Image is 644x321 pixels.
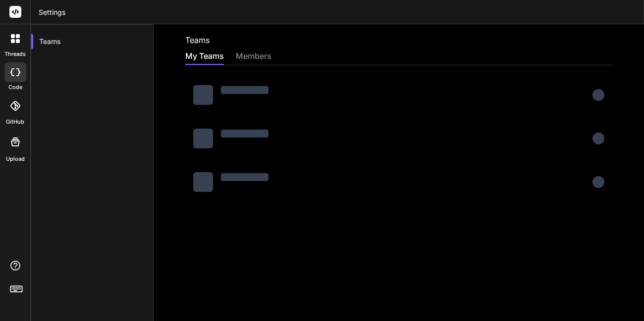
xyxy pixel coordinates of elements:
[8,83,22,92] label: code
[6,155,25,163] label: Upload
[185,50,224,64] div: My Teams
[6,118,24,126] label: GitHub
[4,50,26,58] label: threads
[236,50,271,64] div: members
[31,31,153,52] div: Teams
[185,34,210,46] h2: Teams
